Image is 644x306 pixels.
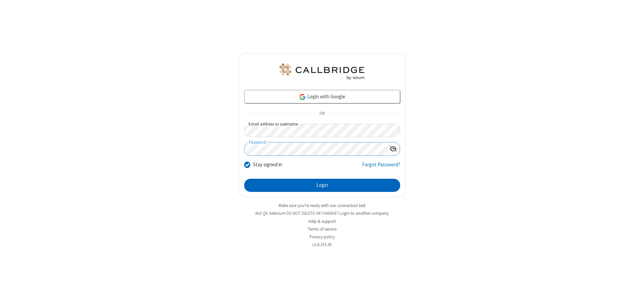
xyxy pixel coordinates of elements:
li: v2.6.353.3b [239,241,406,248]
div: Show password [387,142,400,155]
li: Not QA Selenium DO NOT DELETE OR CHANGE? [239,210,406,216]
a: Terms of service [308,226,336,232]
label: Stay signed in [253,161,282,169]
a: Privacy policy [310,234,335,240]
button: Login [244,179,400,192]
img: QA Selenium DO NOT DELETE OR CHANGE [278,64,366,80]
span: OR [317,109,327,118]
a: Forgot Password? [362,161,400,174]
a: Help & support [309,218,336,224]
img: google-icon.png [299,93,306,101]
a: Make sure you're ready with our connection test [279,203,365,208]
button: Login to another company [339,210,389,216]
input: Password [245,142,387,156]
input: Email address or username [244,124,400,137]
a: Login with Google [244,90,400,103]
